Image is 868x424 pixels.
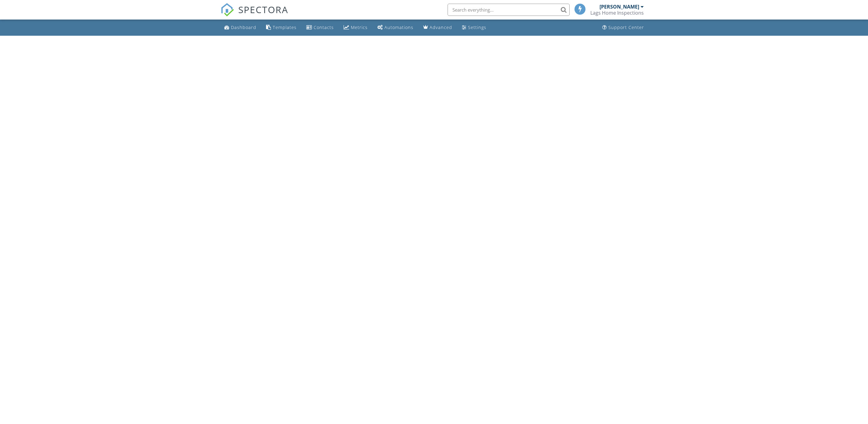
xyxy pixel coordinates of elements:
div: Dashboard [231,24,256,30]
div: Automations [384,24,413,30]
a: Dashboard [222,22,259,33]
a: Support Center [600,22,646,33]
div: Templates [273,24,297,30]
a: Templates [264,22,299,33]
a: Automations (Basic) [375,22,416,33]
span: SPECTORA [238,3,288,16]
div: Support Center [608,24,644,30]
div: Lags Home Inspections [590,10,644,16]
div: Settings [468,24,486,30]
a: Advanced [421,22,455,33]
div: Contacts [314,24,334,30]
a: SPECTORA [221,8,288,21]
div: Advanced [430,24,452,30]
div: Metrics [351,24,368,30]
a: Metrics [341,22,370,33]
a: Contacts [304,22,336,33]
input: Search everything... [448,4,570,16]
img: The Best Home Inspection Software - Spectora [221,3,234,16]
div: [PERSON_NAME] [600,4,639,10]
a: Settings [459,22,489,33]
